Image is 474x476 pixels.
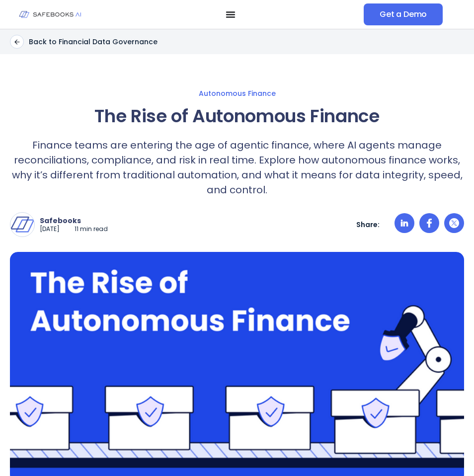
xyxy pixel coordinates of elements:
[29,37,158,46] p: Back to Financial Data Governance
[10,35,158,49] a: Back to Financial Data Governance
[40,216,108,225] p: Safebooks
[226,9,236,19] button: Menu Toggle
[380,9,427,19] span: Get a Demo
[40,225,60,234] p: [DATE]
[75,225,108,234] p: 11 min read
[356,220,380,229] p: Share:
[364,3,443,25] a: Get a Demo
[97,9,364,19] nav: Menu
[10,213,34,237] img: Safebooks
[10,89,464,98] a: Autonomous Finance
[10,138,464,197] p: Finance teams are entering the age of agentic finance, where AI agents manage reconciliations, co...
[10,103,464,130] h1: The Rise of Autonomous Finance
